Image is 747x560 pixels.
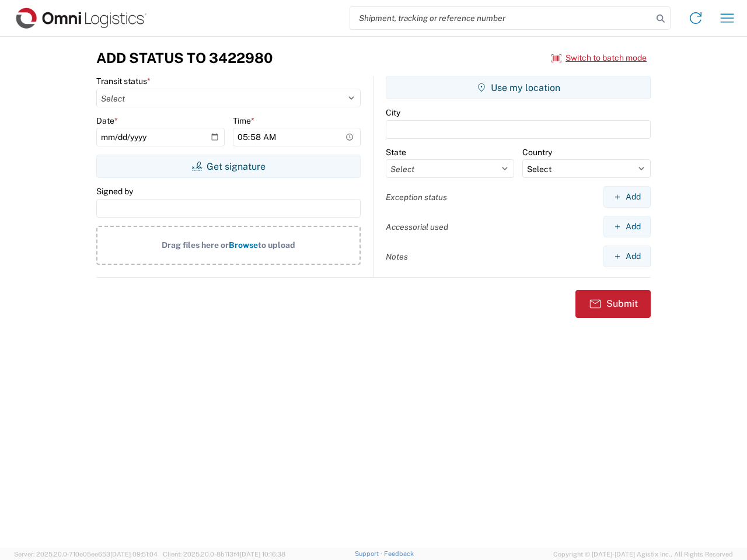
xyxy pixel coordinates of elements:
[386,251,408,262] label: Notes
[96,186,133,197] label: Signed by
[603,216,651,237] button: Add
[233,116,254,126] label: Time
[350,7,652,29] input: Shipment, tracking or reference number
[110,551,158,558] span: [DATE] 09:51:04
[258,240,295,250] span: to upload
[386,222,448,232] label: Accessorial used
[162,240,229,250] span: Drag files here or
[522,147,552,157] label: Country
[553,549,733,559] span: Copyright © [DATE]-[DATE] Agistix Inc., All Rights Reserved
[384,550,414,557] a: Feedback
[386,107,400,118] label: City
[240,551,285,558] span: [DATE] 10:16:38
[229,240,258,250] span: Browse
[163,551,285,558] span: Client: 2025.20.0-8b113f4
[386,147,406,157] label: State
[386,76,651,99] button: Use my location
[386,192,447,202] label: Exception status
[603,186,651,208] button: Add
[14,551,158,558] span: Server: 2025.20.0-710e05ee653
[96,116,118,126] label: Date
[355,550,384,557] a: Support
[96,155,361,178] button: Get signature
[96,50,273,66] h3: Add Status to 3422980
[551,48,647,68] button: Switch to batch mode
[603,246,651,267] button: Add
[575,290,651,318] button: Submit
[96,76,151,86] label: Transit status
